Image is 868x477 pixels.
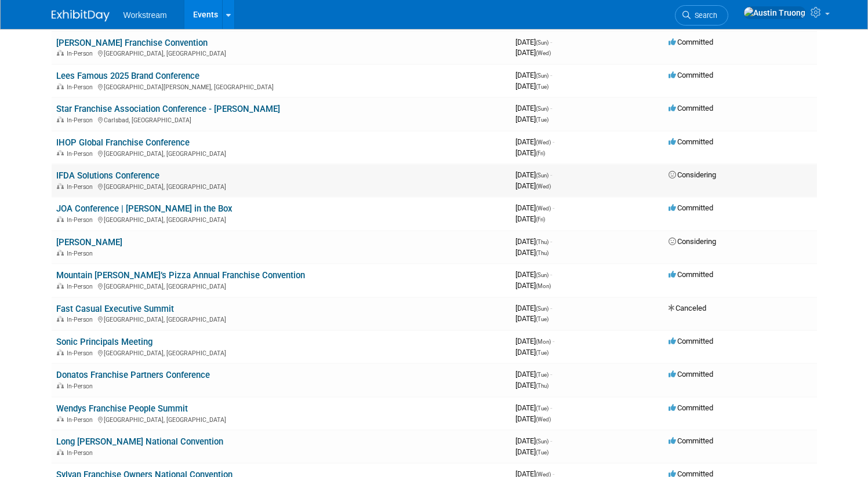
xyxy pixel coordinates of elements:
[536,183,551,190] span: (Wed)
[57,283,64,289] img: In-Person Event
[56,38,208,48] a: [PERSON_NAME] Franchise Convention
[536,150,545,156] span: (Fri)
[515,203,554,212] span: [DATE]
[536,139,551,145] span: (Wed)
[536,272,549,278] span: (Sun)
[57,150,64,156] img: In-Person Event
[550,370,552,378] span: -
[515,170,552,179] span: [DATE]
[57,383,64,388] img: In-Person Event
[669,71,713,79] span: Committed
[536,172,549,179] span: (Sun)
[550,403,552,412] span: -
[52,10,110,21] img: ExhibitDay
[536,216,545,223] span: (Fri)
[67,83,96,91] span: In-Person
[56,403,188,414] a: Wendys Franchise People Summit
[67,283,96,290] span: In-Person
[515,370,552,378] span: [DATE]
[67,250,96,257] span: In-Person
[553,337,554,345] span: -
[67,116,96,124] span: In-Person
[669,104,713,112] span: Committed
[67,216,96,224] span: In-Person
[515,337,554,345] span: [DATE]
[536,372,549,378] span: (Tue)
[669,237,716,246] span: Considering
[536,50,551,56] span: (Wed)
[536,383,549,389] span: (Thu)
[743,6,806,19] img: Austin Truong
[515,381,549,389] span: [DATE]
[515,104,552,112] span: [DATE]
[57,316,64,322] img: In-Person Event
[515,447,549,456] span: [DATE]
[536,438,549,445] span: (Sun)
[536,250,549,256] span: (Thu)
[56,304,174,314] a: Fast Casual Executive Summit
[669,436,713,445] span: Committed
[675,5,728,26] a: Search
[515,214,545,223] span: [DATE]
[536,316,549,322] span: (Tue)
[669,370,713,378] span: Committed
[669,270,713,279] span: Committed
[550,104,552,112] span: -
[515,248,549,257] span: [DATE]
[56,214,506,224] div: [GEOGRAPHIC_DATA], [GEOGRAPHIC_DATA]
[515,38,552,46] span: [DATE]
[536,416,551,423] span: (Wed)
[124,10,167,20] span: Workstream
[57,250,64,256] img: In-Person Event
[536,83,549,90] span: (Tue)
[67,416,96,424] span: In-Person
[67,150,96,158] span: In-Person
[56,148,506,158] div: [GEOGRAPHIC_DATA], [GEOGRAPHIC_DATA]
[536,405,549,412] span: (Tue)
[515,314,549,323] span: [DATE]
[57,349,64,355] img: In-Person Event
[57,83,64,89] img: In-Person Event
[56,170,159,181] a: IFDA Solutions Conference
[515,71,552,79] span: [DATE]
[56,237,122,247] a: [PERSON_NAME]
[515,281,551,290] span: [DATE]
[550,170,552,179] span: -
[57,50,64,56] img: In-Person Event
[56,203,233,214] a: JOA Conference | [PERSON_NAME] in the Box
[515,403,552,412] span: [DATE]
[536,349,549,356] span: (Tue)
[67,183,96,191] span: In-Person
[550,270,552,279] span: -
[669,203,713,212] span: Committed
[515,115,549,123] span: [DATE]
[57,416,64,422] img: In-Person Event
[57,183,64,189] img: In-Person Event
[669,337,713,345] span: Committed
[536,39,549,46] span: (Sun)
[536,305,549,312] span: (Sun)
[57,449,64,455] img: In-Person Event
[553,203,554,212] span: -
[67,449,96,457] span: In-Person
[56,137,190,148] a: IHOP Global Franchise Conference
[56,370,210,380] a: Donatos Franchise Partners Conference
[536,239,549,245] span: (Thu)
[56,48,506,57] div: [GEOGRAPHIC_DATA], [GEOGRAPHIC_DATA]
[536,449,549,456] span: (Tue)
[515,181,551,190] span: [DATE]
[56,414,506,424] div: [GEOGRAPHIC_DATA], [GEOGRAPHIC_DATA]
[515,137,554,146] span: [DATE]
[536,205,551,212] span: (Wed)
[56,104,280,114] a: Star Franchise Association Conference - [PERSON_NAME]
[669,304,706,312] span: Canceled
[56,436,223,447] a: Long [PERSON_NAME] National Convention
[56,181,506,191] div: [GEOGRAPHIC_DATA], [GEOGRAPHIC_DATA]
[550,304,552,312] span: -
[56,314,506,323] div: [GEOGRAPHIC_DATA], [GEOGRAPHIC_DATA]
[56,115,506,124] div: Carlsbad, [GEOGRAPHIC_DATA]
[67,383,96,390] span: In-Person
[56,71,199,81] a: Lees Famous 2025 Brand Conference
[550,38,552,46] span: -
[515,348,549,356] span: [DATE]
